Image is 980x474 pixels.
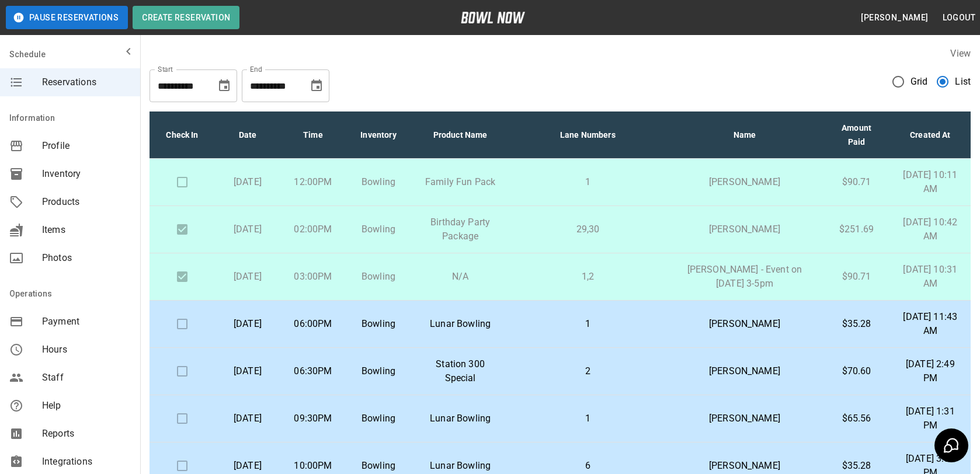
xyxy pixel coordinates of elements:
p: Bowling [355,459,402,473]
th: Inventory [346,111,411,159]
p: [DATE] [224,317,271,331]
p: [DATE] [224,459,271,473]
p: [DATE] [224,412,271,426]
p: [DATE] 2:49 PM [899,357,961,385]
th: Time [280,111,346,159]
p: 29,30 [519,222,656,236]
p: [DATE] 11:43 AM [899,310,961,338]
button: Choose date, selected date is Sep 13, 2025 [213,74,236,97]
p: [PERSON_NAME] [676,222,814,236]
th: Amount Paid [823,111,889,159]
p: [DATE] [224,175,271,189]
span: List [955,75,971,89]
p: Lunar Bowling [421,412,500,426]
p: Bowling [355,317,402,331]
p: [PERSON_NAME] [676,459,814,473]
th: Created At [890,111,971,159]
p: [PERSON_NAME] [676,175,814,189]
p: $35.28 [832,317,880,331]
p: Lunar Bowling [421,459,500,473]
span: Profile [42,139,131,153]
p: [DATE] 10:31 AM [899,263,961,291]
p: 2 [519,364,656,378]
span: Help [42,399,131,413]
p: [DATE] [224,364,271,378]
span: Hours [42,343,131,357]
p: 1 [519,175,656,189]
p: Bowling [355,412,402,426]
p: [PERSON_NAME] [676,364,814,378]
p: Station 300 Special [421,357,500,385]
th: Product Name [411,111,509,159]
span: Integrations [42,455,131,469]
p: [DATE] 10:11 AM [899,168,961,196]
span: Photos [42,251,131,265]
p: 1,2 [519,270,656,284]
button: Create Reservation [133,6,239,29]
button: Logout [938,7,980,29]
p: 6 [519,459,656,473]
p: 06:00PM [290,317,336,331]
p: [PERSON_NAME] [676,412,814,426]
span: Grid [911,75,928,89]
p: Bowling [355,364,402,378]
p: [DATE] [224,222,271,236]
p: 03:00PM [290,270,336,284]
p: $70.60 [832,364,880,378]
p: [PERSON_NAME] - Event on [DATE] 3-5pm [676,263,814,291]
p: Lunar Bowling [421,317,500,331]
span: Staff [42,371,131,385]
p: 1 [519,412,656,426]
p: Birthday Party Package [421,215,500,243]
p: $65.56 [832,412,880,426]
button: Choose date, selected date is Oct 13, 2025 [305,74,328,97]
p: [DATE] 1:31 PM [899,405,961,433]
p: $35.28 [832,459,880,473]
button: [PERSON_NAME] [856,7,933,29]
span: Inventory [42,167,131,181]
p: $90.71 [832,270,880,284]
th: Date [215,111,280,159]
p: Bowling [355,270,402,284]
p: Bowling [355,222,402,236]
span: Reservations [42,75,131,89]
p: 06:30PM [290,364,336,378]
span: Payment [42,315,131,329]
th: Check In [150,111,215,159]
span: Items [42,223,131,237]
p: 09:30PM [290,412,336,426]
span: Reports [42,427,131,441]
p: 10:00PM [290,459,336,473]
img: logo [461,12,525,23]
p: Family Fun Pack [421,175,500,189]
p: 12:00PM [290,175,336,189]
p: N/A [421,270,500,284]
p: $90.71 [832,175,880,189]
label: View [950,48,971,59]
th: Lane Numbers [509,111,666,159]
button: Pause Reservations [6,6,128,29]
p: [DATE] [224,270,271,284]
p: [DATE] 10:42 AM [899,215,961,243]
p: 1 [519,317,656,331]
span: Products [42,195,131,209]
p: [PERSON_NAME] [676,317,814,331]
th: Name [666,111,823,159]
p: Bowling [355,175,402,189]
p: $251.69 [832,222,880,236]
p: 02:00PM [290,222,336,236]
